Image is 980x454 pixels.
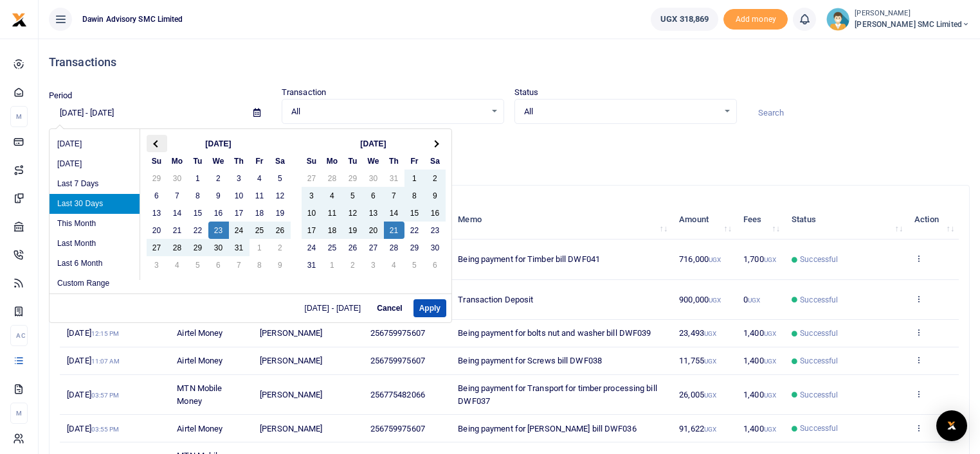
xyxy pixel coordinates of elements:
[49,89,73,102] label: Period
[12,12,27,28] img: logo-small
[167,152,188,170] th: Mo
[384,170,404,187] td: 31
[743,390,776,399] span: 1,400
[91,392,120,399] small: 03:57 PM
[270,256,291,274] td: 9
[67,424,119,433] span: [DATE]
[177,383,222,406] span: MTN Mobile Money
[167,239,188,256] td: 28
[322,135,425,152] th: [DATE]
[147,256,167,274] td: 3
[458,295,533,304] span: Transaction Deposit
[322,256,343,274] td: 1
[49,102,243,124] input: select period
[343,187,363,204] td: 5
[451,200,672,240] th: Memo: activate to sort column ascending
[322,187,343,204] td: 4
[49,55,970,69] h4: Transactions
[800,355,838,367] span: Successful
[260,424,322,433] span: [PERSON_NAME]
[363,256,384,274] td: 3
[188,204,208,222] td: 15
[679,356,716,365] span: 11,755
[147,187,167,204] td: 6
[425,222,446,239] td: 23
[800,254,838,265] span: Successful
[282,86,326,99] label: Transaction
[371,299,408,317] button: Cancel
[208,152,229,170] th: We
[826,8,970,31] a: profile-user [PERSON_NAME] [PERSON_NAME] SMC Limited
[736,200,785,240] th: Fees: activate to sort column ascending
[302,256,322,274] td: 31
[250,152,270,170] th: Fr
[188,170,208,187] td: 1
[188,256,208,274] td: 5
[50,214,140,234] li: This Month
[188,152,208,170] th: Tu
[764,358,776,365] small: UGX
[404,204,425,222] td: 15
[270,152,291,170] th: Sa
[672,200,736,240] th: Amount: activate to sort column ascending
[322,152,343,170] th: Mo
[723,13,788,23] a: Add money
[260,390,322,399] span: [PERSON_NAME]
[709,297,721,304] small: UGX
[704,426,716,433] small: UGX
[260,356,322,365] span: [PERSON_NAME]
[10,325,28,346] li: Ac
[764,256,776,263] small: UGX
[748,297,760,304] small: UGX
[322,222,343,239] td: 18
[646,8,723,31] li: Wallet ballance
[250,239,270,256] td: 1
[302,152,322,170] th: Su
[343,222,363,239] td: 19
[425,152,446,170] th: Sa
[250,204,270,222] td: 18
[723,9,788,30] span: Add money
[229,222,250,239] td: 24
[50,194,140,214] li: Last 30 Days
[660,13,709,26] span: UGX 318,869
[384,187,404,204] td: 7
[322,170,343,187] td: 28
[370,390,425,399] span: 256775482066
[343,256,363,274] td: 2
[229,204,250,222] td: 17
[404,222,425,239] td: 22
[384,222,404,239] td: 21
[270,170,291,187] td: 5
[270,222,291,239] td: 26
[907,200,959,240] th: Action: activate to sort column ascending
[384,239,404,256] td: 28
[270,204,291,222] td: 19
[458,328,651,338] span: Being payment for bolts nut and washer bill DWF039
[50,174,140,194] li: Last 7 Days
[91,426,120,433] small: 03:55 PM
[291,105,485,118] span: All
[764,426,776,433] small: UGX
[384,256,404,274] td: 4
[302,204,322,222] td: 10
[458,356,602,365] span: Being payment for Screws bill DWF038
[167,170,188,187] td: 30
[322,239,343,256] td: 25
[413,299,446,317] button: Apply
[50,134,140,154] li: [DATE]
[704,392,716,399] small: UGX
[343,204,363,222] td: 12
[363,239,384,256] td: 27
[229,256,250,274] td: 7
[147,170,167,187] td: 29
[458,254,600,264] span: Being payment for Timber bill DWF041
[322,204,343,222] td: 11
[524,105,718,118] span: All
[167,135,270,152] th: [DATE]
[800,294,838,306] span: Successful
[147,204,167,222] td: 13
[425,256,446,274] td: 6
[302,239,322,256] td: 24
[229,170,250,187] td: 3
